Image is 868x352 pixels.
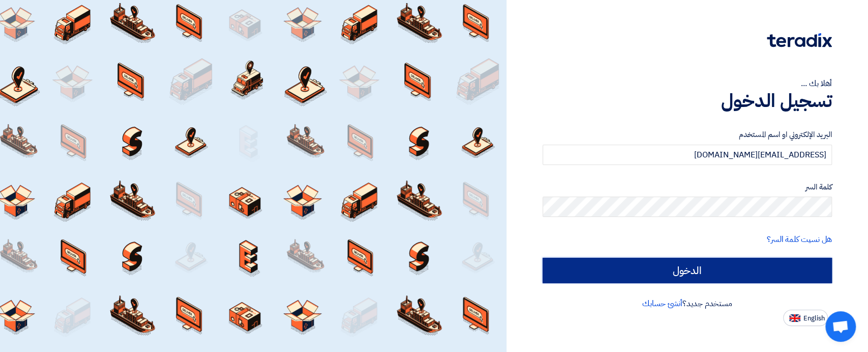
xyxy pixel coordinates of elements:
[789,314,800,322] img: en-US.png
[825,311,856,342] div: Open chat
[803,315,825,322] span: English
[783,310,828,326] button: English
[543,181,832,193] label: كلمة السر
[543,77,832,90] div: أهلا بك ...
[543,297,832,310] div: مستخدم جديد؟
[543,258,832,283] input: الدخول
[543,145,832,165] input: أدخل بريد العمل الإلكتروني او اسم المستخدم الخاص بك ...
[642,297,682,310] a: أنشئ حسابك
[543,129,832,141] label: البريد الإلكتروني او اسم المستخدم
[767,33,832,47] img: Teradix logo
[767,233,832,246] a: هل نسيت كلمة السر؟
[543,90,832,112] h1: تسجيل الدخول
